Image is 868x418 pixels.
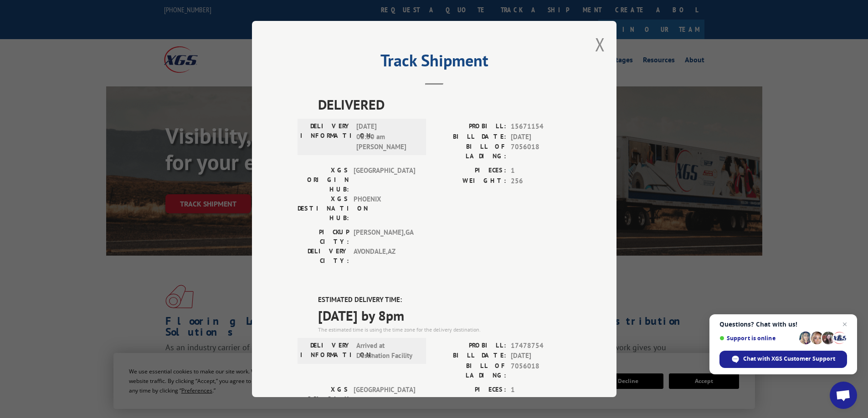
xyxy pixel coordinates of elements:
div: Chat with XGS Customer Support [719,351,847,368]
span: 1 [511,166,571,176]
span: PHOENIX [354,194,415,223]
label: PROBILL: [434,341,506,351]
span: Chat with XGS Customer Support [743,355,835,363]
span: 256 [511,176,571,186]
button: Close modal [595,32,605,56]
label: PIECES: [434,385,506,395]
label: PROBILL: [434,121,506,132]
label: DELIVERY INFORMATION: [300,341,352,361]
span: Arrived at Destination Facility [356,341,418,361]
span: [GEOGRAPHIC_DATA] [354,166,415,194]
label: BILL DATE: [434,351,506,361]
h2: Track Shipment [298,54,571,71]
label: BILL OF LADING: [434,142,506,161]
span: [DATE] [511,351,571,361]
label: PIECES: [434,166,506,176]
label: BILL OF LADING: [434,361,506,380]
div: The estimated time is using the time zone for the delivery destination. [318,326,571,334]
span: [DATE] 08:30 am [PERSON_NAME] [356,121,418,152]
label: ESTIMATED DELIVERY TIME: [318,295,571,305]
label: PICKUP CITY: [298,227,349,247]
span: [PERSON_NAME] , GA [354,227,415,247]
span: 328 [511,395,571,405]
span: DELIVERED [318,94,571,115]
span: Questions? Chat with us! [719,321,847,328]
label: XGS ORIGIN HUB: [298,385,349,413]
span: AVONDALE , AZ [354,247,415,266]
span: 7056018 [511,361,571,380]
span: 1 [511,385,571,395]
span: 17478754 [511,341,571,351]
span: [DATE] [511,132,571,142]
span: Support is online [719,335,796,342]
span: [DATE] by 8pm [318,305,571,326]
span: [GEOGRAPHIC_DATA] [354,385,415,413]
span: Close chat [839,319,850,330]
label: BILL DATE: [434,132,506,142]
span: 7056018 [511,142,571,161]
div: Open chat [830,382,857,409]
label: DELIVERY INFORMATION: [300,121,352,152]
label: XGS DESTINATION HUB: [298,194,349,223]
span: 15671154 [511,121,571,132]
label: WEIGHT: [434,395,506,405]
label: DELIVERY CITY: [298,247,349,266]
label: XGS ORIGIN HUB: [298,166,349,194]
label: WEIGHT: [434,176,506,186]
